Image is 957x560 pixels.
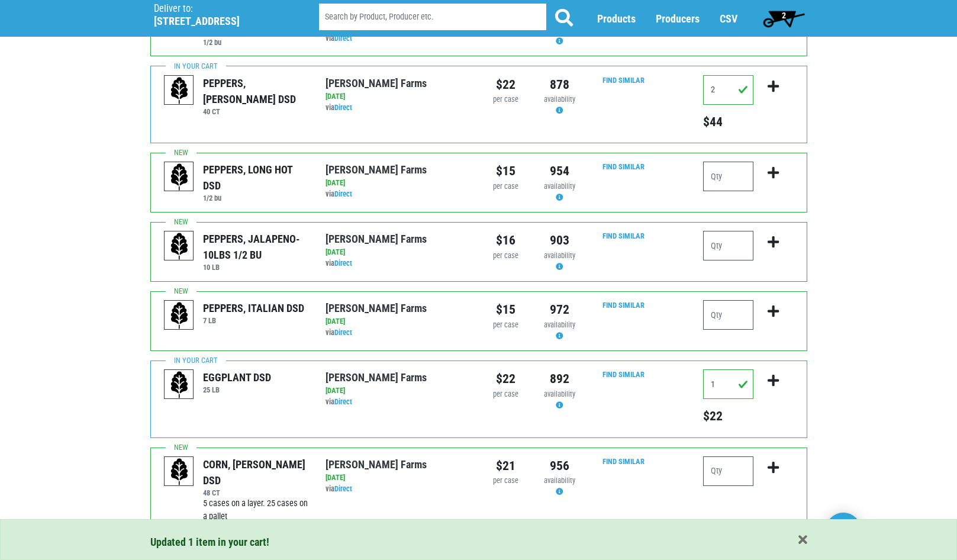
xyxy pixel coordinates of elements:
[203,38,308,47] h6: 1/2 bu
[602,370,645,379] a: Find Similar
[326,397,469,408] div: via
[542,75,578,94] div: 878
[602,457,645,466] a: Find Similar
[488,389,524,400] div: per case
[326,302,427,314] a: [PERSON_NAME] Farms
[203,316,304,325] h6: 7 LB
[542,369,578,388] div: 892
[602,162,645,171] a: Find Similar
[542,300,578,319] div: 972
[703,369,753,399] input: Qty
[656,12,700,25] a: Producers
[326,484,469,495] div: via
[326,233,427,245] a: [PERSON_NAME] Farms
[334,484,352,493] a: Direct
[720,12,737,25] a: CSV
[326,77,427,89] a: [PERSON_NAME] Farms
[326,33,469,44] div: via
[150,534,807,550] div: Updated 1 item in your cart!
[165,301,194,330] img: placeholder-variety-43d6402dacf2d531de610a020419775a.svg
[542,162,578,181] div: 954
[203,194,308,202] h6: 1/2 bu
[542,456,578,475] div: 956
[165,457,194,487] img: placeholder-variety-43d6402dacf2d531de610a020419775a.svg
[334,34,352,43] a: Direct
[165,76,194,105] img: placeholder-variety-43d6402dacf2d531de610a020419775a.svg
[326,472,469,484] div: [DATE]
[703,408,753,424] h5: Total price
[782,11,786,20] span: 2
[597,12,636,25] a: Products
[703,114,753,130] h5: Total price
[544,476,575,485] span: availability
[544,182,575,191] span: availability
[326,189,469,200] div: via
[326,327,469,339] div: via
[758,7,810,30] a: 2
[326,102,469,114] div: via
[154,15,289,28] h5: [STREET_ADDRESS]
[326,385,469,397] div: [DATE]
[154,3,289,15] p: Deliver to:
[326,163,427,176] a: [PERSON_NAME] Farms
[703,75,753,105] input: Qty
[488,300,524,319] div: $15
[602,231,645,240] a: Find Similar
[326,258,469,269] div: via
[703,231,753,260] input: Qty
[334,328,352,337] a: Direct
[326,178,469,189] div: [DATE]
[203,456,308,488] div: CORN, [PERSON_NAME] DSD
[326,316,469,327] div: [DATE]
[319,4,546,30] input: Search by Product, Producer etc.
[488,231,524,250] div: $16
[326,91,469,102] div: [DATE]
[334,103,352,112] a: Direct
[334,189,352,198] a: Direct
[488,456,524,475] div: $21
[703,162,753,191] input: Qty
[326,247,469,258] div: [DATE]
[488,250,524,262] div: per case
[165,370,194,400] img: placeholder-variety-43d6402dacf2d531de610a020419775a.svg
[203,498,308,522] span: 5 cases on a layer. 25 cases on a pallet
[544,390,575,398] span: availability
[703,300,753,330] input: Qty
[542,231,578,250] div: 903
[542,94,578,117] div: Availability may be subject to change.
[334,259,352,268] a: Direct
[326,371,427,384] a: [PERSON_NAME] Farms
[203,231,308,263] div: PEPPERS, JALAPENO- 10LBS 1/2 BU
[203,162,308,194] div: PEPPERS, LONG HOT DSD
[203,107,308,116] h6: 40 CT
[602,76,645,85] a: Find Similar
[165,162,194,192] img: placeholder-variety-43d6402dacf2d531de610a020419775a.svg
[542,389,578,411] div: Availability may be subject to change.
[544,95,575,104] span: availability
[203,263,308,272] h6: 10 LB
[488,94,524,105] div: per case
[488,75,524,94] div: $22
[488,369,524,388] div: $22
[488,162,524,181] div: $15
[203,369,271,385] div: EGGPLANT DSD
[326,458,427,471] a: [PERSON_NAME] Farms
[544,320,575,329] span: availability
[203,488,308,497] h6: 48 CT
[488,181,524,192] div: per case
[203,75,308,107] div: PEPPERS, [PERSON_NAME] DSD
[488,320,524,331] div: per case
[165,231,194,261] img: placeholder-variety-43d6402dacf2d531de610a020419775a.svg
[203,300,304,316] div: PEPPERS, ITALIAN DSD
[203,385,271,394] h6: 25 LB
[334,397,352,406] a: Direct
[488,475,524,487] div: per case
[703,456,753,486] input: Qty
[602,301,645,310] a: Find Similar
[544,251,575,260] span: availability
